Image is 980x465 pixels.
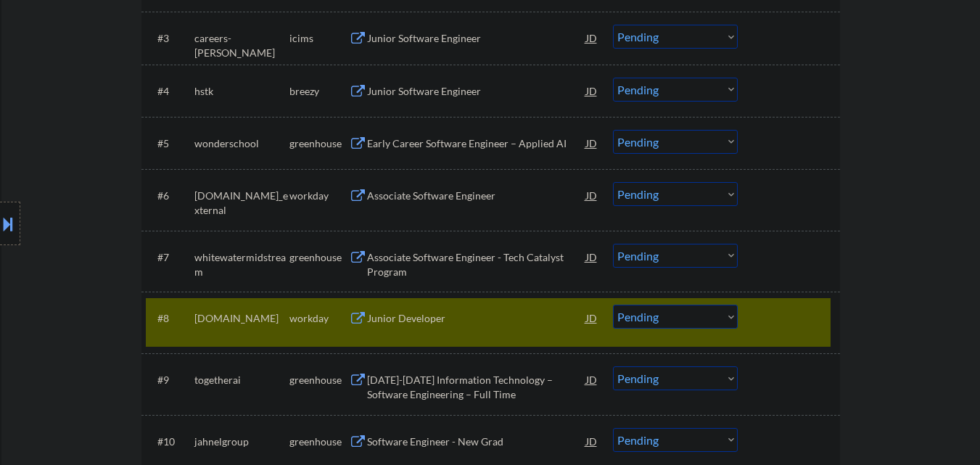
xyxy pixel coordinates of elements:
div: Software Engineer - New Grad [367,435,586,449]
div: jahnelgroup [194,435,289,449]
div: icims [289,31,349,46]
div: #4 [157,84,183,99]
div: Junior Developer [367,311,586,326]
div: Associate Software Engineer [367,189,586,203]
div: JD [585,182,599,208]
div: JD [585,130,599,156]
div: greenhouse [289,435,349,449]
div: greenhouse [289,136,349,151]
div: Early Career Software Engineer – Applied AI [367,136,586,151]
div: careers-[PERSON_NAME] [194,31,289,59]
div: togetherai [194,373,289,387]
div: #3 [157,31,183,46]
div: #10 [157,435,183,449]
div: JD [585,428,599,454]
div: greenhouse [289,250,349,265]
div: Junior Software Engineer [367,31,586,46]
div: #9 [157,373,183,387]
div: breezy [289,84,349,99]
div: workday [289,311,349,326]
div: workday [289,189,349,203]
div: JD [585,25,599,51]
div: [DATE]-[DATE] Information Technology – Software Engineering – Full Time [367,373,586,401]
div: Junior Software Engineer [367,84,586,99]
div: hstk [194,84,289,99]
div: JD [585,78,599,104]
div: JD [585,305,599,331]
div: Associate Software Engineer - Tech Catalyst Program [367,250,586,279]
div: JD [585,366,599,392]
div: JD [585,244,599,270]
div: greenhouse [289,373,349,387]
